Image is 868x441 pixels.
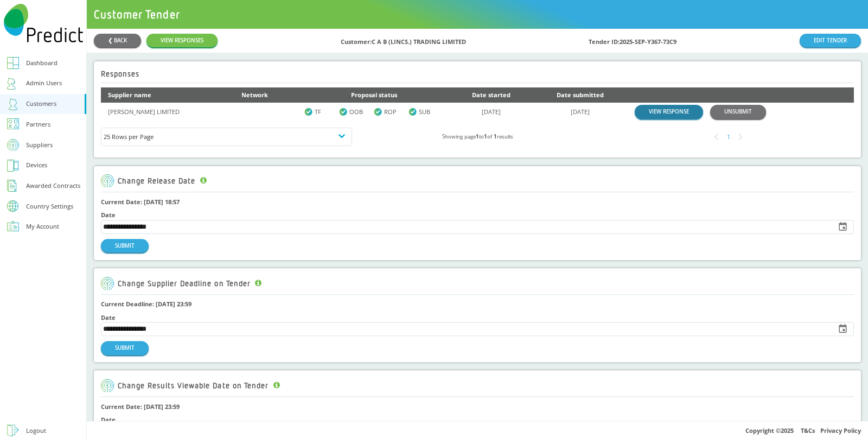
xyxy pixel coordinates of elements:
[409,106,443,118] div: SUB
[101,239,149,253] button: SUBMIT
[26,160,47,171] div: Devices
[108,108,180,116] a: [PERSON_NAME] LIMITED
[458,90,526,101] div: Date started
[26,180,80,192] div: Awarded Contracts
[26,58,58,69] div: Dashboard
[101,416,854,423] h4: Date
[101,341,149,355] button: SUBMIT
[104,131,349,143] div: 25 Rows per Page
[635,105,703,118] a: VIEW RESPONSE
[101,299,854,310] h1: Current Deadline: [DATE] 23:59
[341,34,466,48] div: Customer: C A B (LINCS.) TRADING LIMITED
[94,34,141,47] button: ❮ BACK
[304,90,443,101] div: Proposal status
[820,426,861,434] a: Privacy Policy
[494,133,497,140] b: 1
[352,131,603,143] div: Showing page to of results
[482,108,501,116] a: [DATE]
[101,70,139,78] h2: Responses
[304,106,339,118] div: TF
[26,140,53,151] div: Suppliers
[484,133,487,140] b: 1
[374,106,409,118] div: ROP
[101,174,207,187] div: Change Release Date
[26,203,73,209] div: Country Settings
[101,314,854,321] h4: Date
[26,98,56,110] div: Customers
[146,34,218,47] a: VIEW RESPONSES
[304,106,443,118] a: TF OOB ROP SUB
[710,105,766,118] button: UNSUBMIT
[26,221,59,232] div: My Account
[4,4,83,42] img: Predict Mobile
[101,379,280,392] div: Change Results Viewable Date on Tender
[339,106,374,118] div: OOB
[108,90,227,101] div: Supplier name
[539,90,621,101] div: Date submitted
[26,78,62,89] div: Admin Users
[101,197,854,208] h1: Current Date: [DATE] 18:57
[101,401,854,413] h1: Current Date: [DATE] 23:59
[723,131,735,143] div: 1
[476,133,479,140] b: 1
[800,34,861,47] a: EDIT TENDER
[801,426,815,434] a: T&Cs
[87,421,868,441] div: Copyright © 2025
[571,108,590,116] a: [DATE]
[26,119,50,130] div: Partners
[589,34,676,48] div: Tender ID: 2025-SEP-Y367-73C9
[833,217,853,237] button: Choose date, selected date is Sep 16, 2025
[833,319,853,339] button: Choose date, selected date is Sep 27, 2025
[101,277,261,290] div: Change Supplier Deadline on Tender
[101,211,854,218] h4: Date
[241,90,291,101] div: Network
[26,425,46,437] div: Logout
